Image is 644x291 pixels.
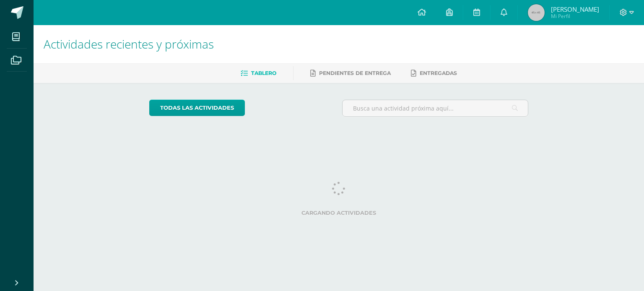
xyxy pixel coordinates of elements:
[310,67,391,80] a: Pendientes de entrega
[411,67,457,80] a: Entregadas
[343,100,528,116] input: Busca una actividad próxima aquí...
[319,70,391,76] span: Pendientes de entrega
[420,70,457,76] span: Entregadas
[251,70,276,76] span: Tablero
[551,5,599,13] span: [PERSON_NAME]
[149,100,245,116] a: todas las Actividades
[44,36,214,52] span: Actividades recientes y próximas
[149,210,529,216] label: Cargando actividades
[241,67,276,80] a: Tablero
[528,4,545,21] img: 45x45
[551,13,599,20] span: Mi Perfil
